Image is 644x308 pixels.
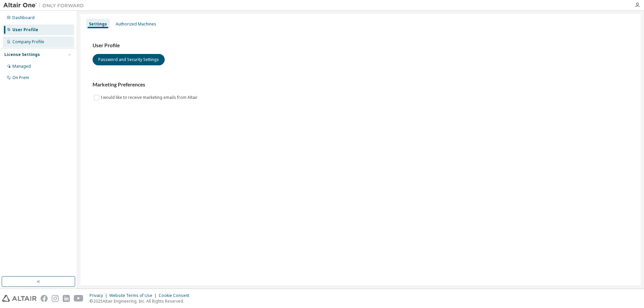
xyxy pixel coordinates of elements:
img: Altair One [3,2,87,9]
h3: User Profile [93,42,629,49]
div: License Settings [4,52,40,57]
div: Privacy [90,293,109,298]
img: instagram.svg [52,295,59,302]
div: Website Terms of Use [109,293,159,298]
div: Company Profile [12,39,44,45]
div: User Profile [12,27,38,33]
button: Password and Security Settings [93,54,165,65]
img: linkedin.svg [63,295,70,302]
div: Dashboard [12,15,35,20]
p: © 2025 Altair Engineering, Inc. All Rights Reserved. [90,298,193,304]
div: On Prem [12,75,29,80]
h3: Marketing Preferences [93,81,629,88]
img: altair_logo.svg [2,295,37,302]
div: Authorized Machines [116,21,156,27]
img: youtube.svg [74,295,84,302]
div: Settings [89,21,107,27]
div: Managed [12,64,31,69]
img: facebook.svg [41,295,48,302]
label: I would like to receive marketing emails from Altair [101,94,199,102]
div: Cookie Consent [159,293,193,298]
